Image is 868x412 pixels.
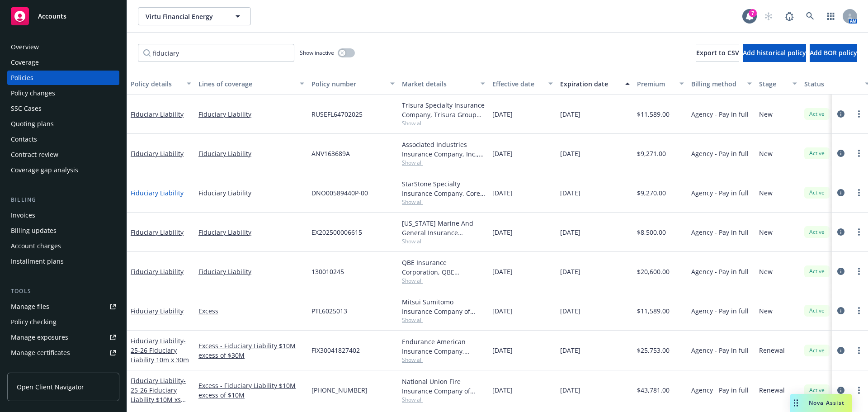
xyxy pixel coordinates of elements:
a: circleInformation [835,305,846,316]
span: Active [808,149,826,157]
div: Manage files [11,299,49,314]
div: StarStone Specialty Insurance Company, Core Specialty, RT Specialty Insurance Services, LLC (RSG ... [402,179,485,198]
span: $43,781.00 [637,385,670,395]
a: Fiduciary Liability [131,228,184,237]
input: Filter by keyword... [138,44,294,62]
a: Manage files [7,299,119,314]
a: Switch app [822,7,840,25]
div: Policy checking [11,315,57,329]
div: QBE Insurance Corporation, QBE Insurance Group [402,258,485,277]
a: Fiduciary Liability [198,109,304,119]
div: Market details [402,79,475,89]
div: Manage certificates [11,346,70,360]
a: SSC Cases [7,101,119,116]
span: DNO00589440P-00 [311,188,368,198]
span: Open Client Navigator [17,382,84,392]
a: more [854,345,864,356]
div: SSC Cases [11,101,42,116]
span: $9,270.00 [637,188,666,198]
span: PTL6025013 [311,306,347,316]
span: New [759,188,773,198]
div: Endurance American Insurance Company, Sompo International [402,337,485,356]
span: Show all [402,159,485,166]
span: [DATE] [492,188,513,198]
span: New [759,306,773,316]
a: circleInformation [835,227,846,237]
span: $11,589.00 [637,306,670,316]
a: Manage claims [7,361,119,375]
span: [PHONE_NUMBER] [311,385,368,395]
div: Trisura Specialty Insurance Company, Trisura Group Ltd., Relm US Insurance Solutions [402,100,485,119]
a: Installment plans [7,254,119,269]
span: Active [808,346,826,355]
span: [DATE] [560,149,580,158]
span: RUSEFL64702025 [311,109,363,119]
div: Policy changes [11,86,55,100]
div: Coverage [11,55,39,70]
span: Show all [402,198,485,206]
a: Quoting plans [7,117,119,131]
span: [DATE] [492,227,513,237]
span: Accounts [38,13,66,20]
div: Effective date [492,79,543,89]
button: Lines of coverage [195,73,308,95]
a: Contract review [7,147,119,162]
span: [DATE] [560,188,580,198]
div: Account charges [11,239,61,253]
button: Expiration date [557,73,633,95]
a: more [854,266,864,277]
a: Manage certificates [7,346,119,360]
a: Policy changes [7,86,119,100]
span: [DATE] [492,385,513,395]
a: Excess - Fiduciary Liability $10M excess of $30M [198,341,304,360]
span: EX202500006615 [311,227,362,237]
div: Billing method [691,79,742,89]
button: Stage [755,73,801,95]
a: Fiduciary Liability [131,189,184,197]
a: more [854,227,864,237]
span: 130010245 [311,267,344,276]
a: circleInformation [835,148,846,159]
span: $11,589.00 [637,109,670,119]
a: Policies [7,71,119,85]
a: Policy checking [7,315,119,329]
span: Agency - Pay in full [691,346,749,355]
a: more [854,187,864,198]
div: Expiration date [560,79,620,89]
span: Show all [402,237,485,245]
div: 7 [749,9,757,17]
button: Policy number [308,73,398,95]
a: circleInformation [835,109,846,119]
div: Tools [7,287,119,296]
a: Coverage [7,55,119,70]
div: Billing [7,195,119,204]
div: Contract review [11,147,58,162]
a: circleInformation [835,187,846,198]
button: Premium [633,73,688,95]
a: Fiduciary Liability [131,267,184,276]
span: Show inactive [300,49,334,57]
div: [US_STATE] Marine And General Insurance Company, Coaction Specialty Insurance Group, Inc [402,218,485,237]
span: Show all [402,356,485,364]
a: more [854,305,864,316]
span: Agency - Pay in full [691,306,749,316]
div: Installment plans [11,254,64,269]
span: Active [808,228,826,236]
span: Show all [402,119,485,127]
span: [DATE] [560,267,580,276]
a: Fiduciary Liability [131,149,184,158]
div: Manage exposures [11,330,68,345]
span: Add historical policy [743,48,806,57]
div: Overview [11,40,39,54]
div: Associated Industries Insurance Company, Inc., AmTrust Financial Services, RT Specialty Insurance... [402,140,485,159]
span: Show all [402,396,485,403]
div: National Union Fire Insurance Company of [GEOGRAPHIC_DATA], [GEOGRAPHIC_DATA], AIG [402,377,485,396]
a: Fiduciary Liability [198,227,304,237]
div: Premium [637,79,674,89]
a: circleInformation [835,345,846,356]
div: Coverage gap analysis [11,163,78,177]
span: [DATE] [560,306,580,316]
span: Show all [402,316,485,324]
a: Excess - Fiduciary Liability $10M excess of $10M [198,381,304,400]
span: Agency - Pay in full [691,188,749,198]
